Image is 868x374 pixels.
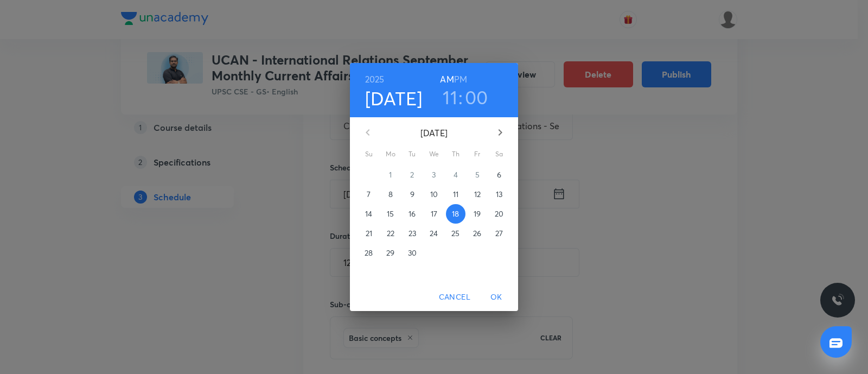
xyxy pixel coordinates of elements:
[430,228,438,239] p: 24
[474,189,481,200] p: 12
[430,189,438,200] p: 10
[381,243,400,263] button: 29
[446,204,465,224] button: 18
[443,86,457,109] button: 11
[474,208,481,219] p: 19
[446,149,465,160] span: Th
[439,290,470,304] span: Cancel
[359,149,379,160] span: Su
[381,185,400,204] button: 8
[403,185,422,204] button: 9
[452,208,459,219] p: 18
[489,185,509,204] button: 13
[495,228,503,239] p: 27
[468,224,487,243] button: 26
[386,248,394,258] p: 29
[424,185,444,204] button: 10
[424,149,444,160] span: We
[408,248,417,258] p: 30
[403,149,422,160] span: Tu
[424,224,444,243] button: 24
[453,189,458,200] p: 11
[365,208,372,219] p: 14
[365,72,385,87] button: 2025
[381,204,400,224] button: 15
[468,149,487,160] span: Fr
[388,189,393,200] p: 8
[381,224,400,243] button: 22
[431,208,437,219] p: 17
[497,169,501,180] p: 6
[489,165,509,185] button: 6
[496,189,502,200] p: 13
[387,228,394,239] p: 22
[403,204,422,224] button: 16
[451,228,459,239] p: 25
[489,204,509,224] button: 20
[359,224,379,243] button: 21
[359,204,379,224] button: 14
[435,287,475,307] button: Cancel
[367,189,371,200] p: 7
[495,208,503,219] p: 20
[473,228,481,239] p: 26
[365,87,423,110] button: [DATE]
[381,126,487,140] p: [DATE]
[489,224,509,243] button: 27
[365,248,373,258] p: 28
[465,86,488,109] button: 00
[489,149,509,160] span: Sa
[468,204,487,224] button: 19
[381,149,400,160] span: Mo
[409,208,416,219] p: 16
[403,243,422,263] button: 30
[483,290,509,304] span: OK
[409,228,416,239] p: 23
[454,72,467,87] button: PM
[458,86,463,109] h3: :
[440,72,454,87] button: AM
[359,185,379,204] button: 7
[468,185,487,204] button: 12
[359,243,379,263] button: 28
[446,224,465,243] button: 25
[424,204,444,224] button: 17
[410,189,414,200] p: 9
[403,224,422,243] button: 23
[387,208,394,219] p: 15
[366,228,372,239] p: 21
[479,287,514,307] button: OK
[446,185,465,204] button: 11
